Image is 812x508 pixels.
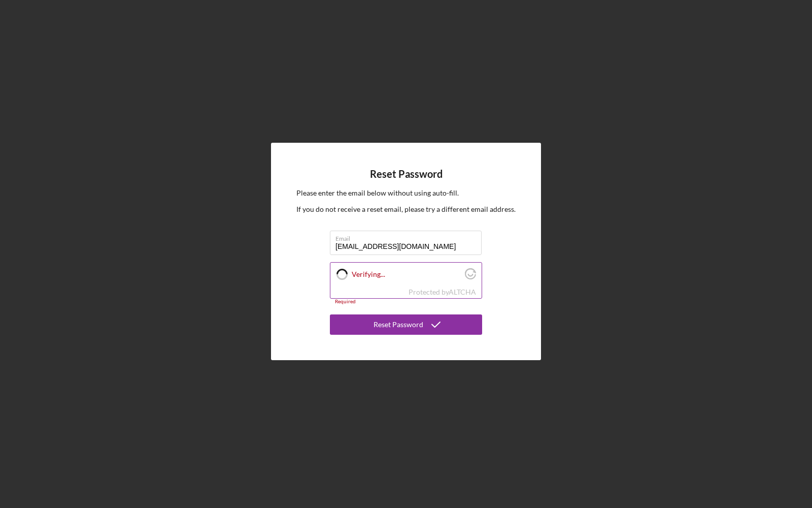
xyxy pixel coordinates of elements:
[296,187,516,199] p: Please enter the email below without using auto-fill.
[370,168,443,180] h4: Reset Password
[335,231,482,242] label: Email
[296,204,516,215] p: If you do not receive a reset email, please try a different email address.
[352,270,462,278] label: Verifying...
[374,314,423,335] div: Reset Password
[330,314,482,335] button: Reset Password
[330,299,482,305] div: Required
[449,288,476,296] a: Visit Altcha.org
[409,288,476,296] div: Protected by
[465,272,476,281] a: Visit Altcha.org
